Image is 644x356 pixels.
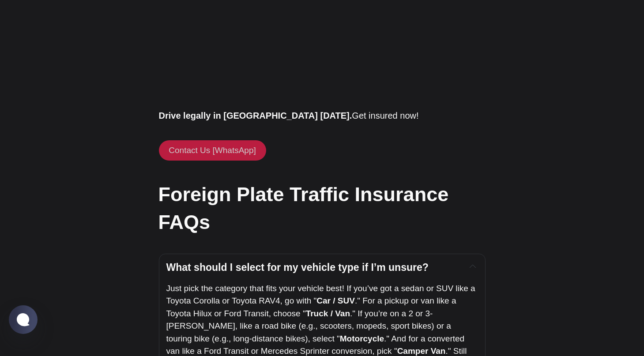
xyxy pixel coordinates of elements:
[306,309,350,318] strong: Truck / Van
[340,334,384,343] strong: Motorcycle
[166,284,478,306] span: Just pick the category that fits your vehicle best! If you’ve got a sedan or SUV like a Toyota Co...
[166,262,429,273] span: What should I select for my vehicle type if I’m unsure?
[397,346,446,356] strong: Camper Van
[468,261,478,272] button: Expand toggle to read content
[159,109,486,123] p: Get insured now!
[159,111,352,120] strong: Drive legally in [GEOGRAPHIC_DATA] [DATE].
[158,180,485,236] h2: Foreign Plate Traffic Insurance FAQs
[166,309,453,343] span: ." If you’re on a 2 or 3-[PERSON_NAME], like a road bike (e.g., scooters, mopeds, sport bikes) or...
[166,296,459,318] span: ." For a pickup or van like a Toyota Hilux or Ford Transit, choose "
[159,140,266,161] a: Contact Us [WhatsApp]
[316,296,355,305] strong: Car / SUV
